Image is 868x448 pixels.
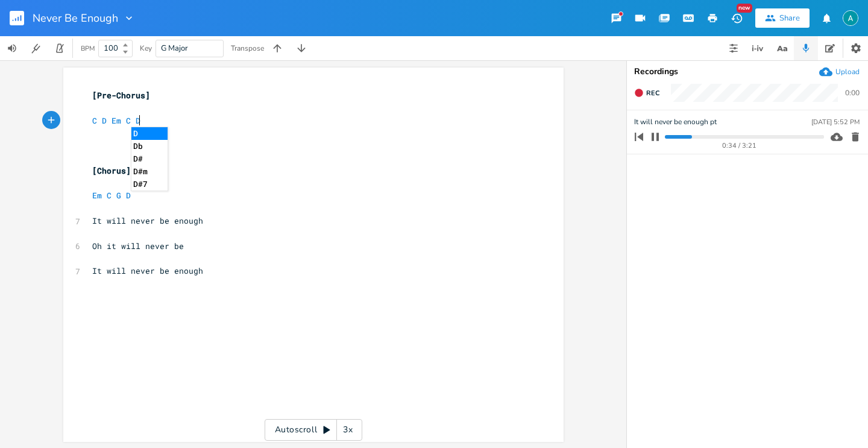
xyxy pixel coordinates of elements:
span: D [126,190,131,201]
span: D [136,115,140,126]
span: [Pre-Chorus] [92,90,150,101]
img: Alex [843,10,858,26]
span: D [102,115,107,126]
li: Db [131,140,168,153]
div: Key [140,45,152,52]
span: It will never be enough [92,265,203,276]
span: Em [112,115,121,126]
div: 0:00 [845,89,860,96]
span: It will never be enough pt [634,116,717,128]
div: New [737,4,752,13]
span: C [92,115,97,126]
span: It will never be enough [92,215,203,226]
span: G [116,190,121,201]
li: D#m [131,165,168,178]
div: 3x [337,419,359,441]
li: D [131,127,168,140]
span: Oh it will never be [92,241,184,251]
button: Upload [819,65,860,78]
span: Em [92,190,102,201]
div: Transpose [231,45,264,52]
button: Rec [629,83,664,103]
span: G Major [161,43,188,54]
li: D#7 [131,178,168,191]
span: Never Be Enough [33,13,118,24]
div: Upload [835,67,860,77]
span: Rec [646,89,659,98]
span: C [107,190,112,201]
li: D# [131,153,168,165]
span: [Chorus] [92,165,131,176]
div: Autoscroll [265,419,362,441]
div: Recordings [634,68,861,76]
button: New [725,7,749,29]
button: Share [755,8,810,28]
div: BPM [81,45,95,52]
div: Share [779,13,800,24]
div: 0:34 / 3:21 [655,142,824,149]
span: C [126,115,131,126]
div: [DATE] 5:52 PM [811,119,860,125]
